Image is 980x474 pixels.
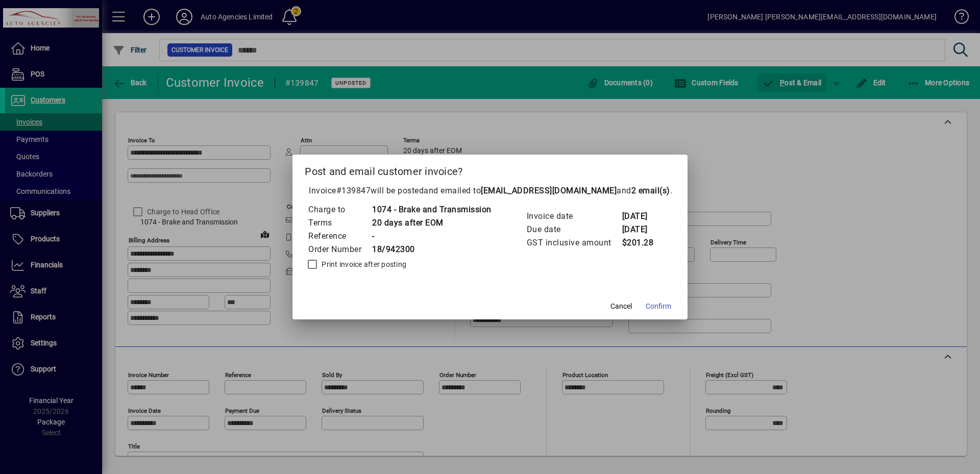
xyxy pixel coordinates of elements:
td: [DATE] [622,223,663,236]
td: Charge to [308,203,372,216]
td: Reference [308,230,372,243]
span: #139847 [336,186,371,195]
td: Terms [308,216,372,230]
button: Confirm [642,297,675,315]
td: GST inclusive amount [526,236,622,250]
td: Invoice date [526,210,622,223]
span: Cancel [610,301,632,312]
td: 1074 - Brake and Transmission [372,203,492,216]
td: 20 days after EOM [372,216,492,230]
p: Invoice will be posted . [305,185,675,197]
td: Order Number [308,243,372,256]
td: $201.28 [622,236,663,250]
b: [EMAIL_ADDRESS][DOMAIN_NAME] [481,186,617,195]
td: - [372,230,492,243]
span: and emailed to [424,186,670,195]
b: 2 email(s) [631,186,670,195]
td: [DATE] [622,210,663,223]
h2: Post and email customer invoice? [292,155,688,184]
span: Confirm [646,301,671,312]
td: 18/942300 [372,243,492,256]
td: Due date [526,223,622,236]
span: and [617,186,670,195]
label: Print invoice after posting [320,259,406,269]
button: Cancel [605,297,638,315]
